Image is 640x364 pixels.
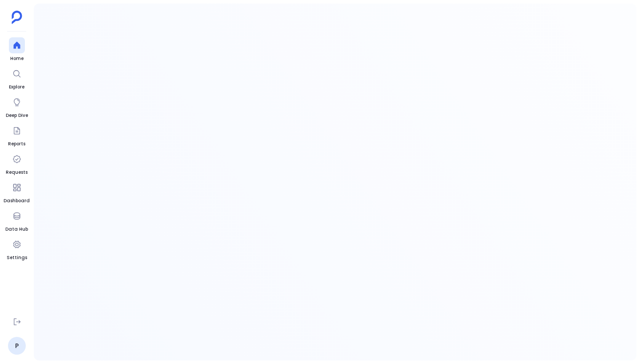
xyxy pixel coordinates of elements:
span: Home [9,55,25,62]
span: Requests [6,169,28,176]
img: petavue logo [12,11,22,24]
a: Reports [8,123,25,148]
span: Reports [8,140,25,148]
a: Deep Dive [6,94,28,119]
span: Dashboard [4,197,30,204]
span: Settings [7,254,27,261]
a: Home [9,37,25,62]
a: Requests [6,151,28,176]
span: Explore [9,84,25,91]
a: Dashboard [4,180,30,204]
a: Explore [9,66,25,91]
a: Data Hub [5,208,28,233]
span: Data Hub [5,226,28,233]
a: Settings [7,236,27,261]
a: P [8,337,26,355]
span: Deep Dive [6,112,28,119]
